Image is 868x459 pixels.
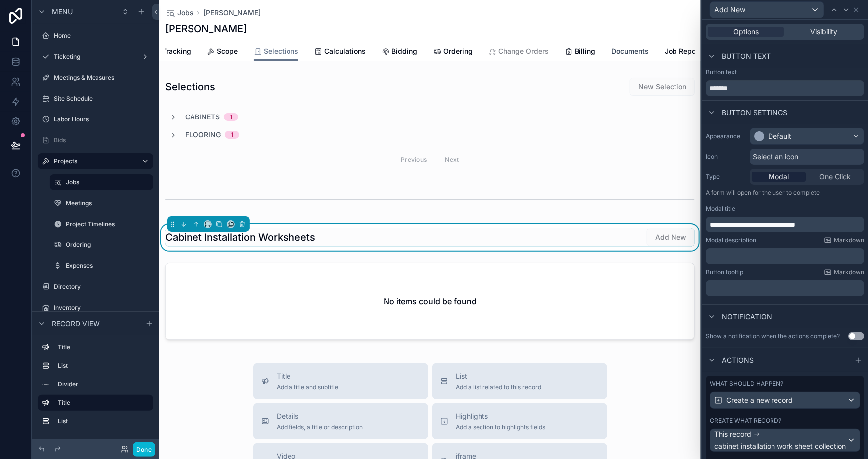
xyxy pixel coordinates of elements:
span: cabinet installation work sheet collection [714,441,846,451]
a: Documents [611,42,649,62]
div: scrollable content [706,248,864,264]
a: Ordering [50,237,153,253]
span: Selections [264,46,298,56]
a: [PERSON_NAME] [203,8,261,18]
button: Done [133,442,155,457]
span: Add fields, a title or description [277,423,363,431]
span: Add a list related to this record [456,383,542,391]
span: Notification [722,312,772,322]
span: Scope [217,46,238,56]
span: Ordering [443,46,473,56]
label: Title [58,344,149,351]
label: List [58,417,149,425]
a: Calculations [314,42,366,62]
a: Job Report [665,42,701,62]
label: Button text [706,68,737,76]
h1: Cabinet Installation Worksheets [165,230,315,244]
p: A form will open for the user to complete [706,189,864,201]
div: scrollable content [706,280,864,296]
span: Create a new record [726,395,793,405]
label: Button tooltip [706,268,743,276]
a: Bidding [382,42,417,62]
div: scrollable content [32,335,159,439]
span: Bidding [391,46,417,56]
label: What should happen? [710,380,783,388]
button: ListAdd a list related to this record [432,363,607,399]
button: Default [750,128,864,145]
label: Title [58,399,145,407]
span: Title [277,371,339,381]
label: Ordering [66,241,151,249]
span: Menu [52,7,73,17]
span: Details [277,411,363,421]
span: Modal [769,172,789,182]
span: Add a title and subtitle [277,383,339,391]
label: Jobs [66,178,147,186]
a: Ticketing [38,49,153,65]
span: Change Orders [498,46,549,56]
label: Projects [54,157,133,165]
div: Show a notification when the actions complete? [706,332,840,340]
label: Home [54,32,151,40]
label: Inventory [54,304,151,312]
label: Modal title [706,205,735,213]
a: Inventory [38,300,153,316]
label: Meetings & Measures [54,74,151,82]
span: Record view [52,319,100,329]
a: Ordering [433,42,473,62]
a: Meetings [50,195,153,211]
a: Directory [38,279,153,295]
a: Project Timelines [50,216,153,232]
label: List [58,362,149,370]
span: Select an icon [753,152,798,162]
label: Site Schedule [54,95,151,103]
label: Bids [54,136,151,144]
label: Meetings [66,199,151,207]
span: List [456,371,542,381]
label: Icon [706,153,746,161]
a: Jobs [165,8,193,18]
label: Type [706,173,746,181]
span: Options [733,27,759,37]
a: Labor Hours [38,112,153,127]
a: Site Schedule [38,91,153,107]
span: Job Report [665,46,701,56]
label: Divider [58,380,149,388]
h1: [PERSON_NAME] [165,22,247,36]
label: Ticketing [54,53,137,61]
a: Meetings & Measures [38,70,153,86]
button: Add New [710,1,824,18]
div: scrollable content [706,217,864,232]
label: Directory [54,283,151,291]
label: Create what record? [710,417,781,425]
a: Scope [207,42,238,62]
label: Project Timelines [66,220,151,228]
a: Home [38,28,153,44]
a: Markdown [824,236,864,244]
a: Projects [38,153,153,169]
button: HighlightsAdd a section to highlights fields [432,403,607,439]
span: Billing [575,46,595,56]
button: This recordcabinet installation work sheet collection [710,429,860,452]
a: Change Orders [488,42,549,62]
a: Billing [565,42,595,62]
span: This record [714,429,751,439]
label: Expenses [66,262,151,270]
span: Markdown [834,268,864,276]
a: Bids [38,132,153,148]
a: Expenses [50,258,153,274]
span: Button text [722,51,771,61]
span: Actions [722,355,754,365]
span: Markdown [834,236,864,244]
span: Visibility [811,27,838,37]
div: Default [768,131,791,141]
a: Jobs [50,174,153,190]
a: Markdown [824,268,864,276]
label: Modal description [706,236,756,244]
label: Appearance [706,132,746,140]
button: DetailsAdd fields, a title or description [253,403,428,439]
span: Add New [714,5,745,15]
a: Selections [254,42,298,61]
button: Create a new record [710,392,860,409]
